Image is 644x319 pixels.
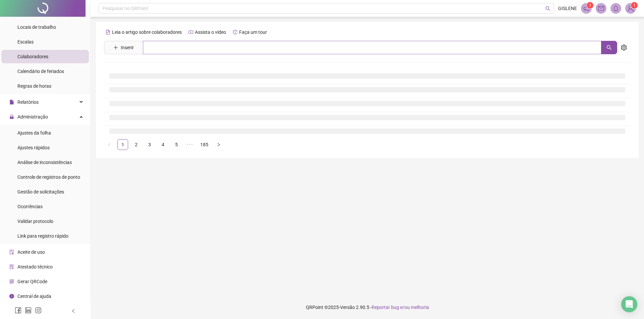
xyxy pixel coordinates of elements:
[171,140,181,150] a: 5
[17,264,53,269] span: Atestado técnico
[17,204,43,209] span: Ocorrências
[213,139,224,150] button: right
[626,3,636,13] img: 90811
[621,45,627,51] span: setting
[631,2,638,9] sup: Atualize o seu contato no menu Meus Dados
[17,114,48,119] span: Administração
[9,100,14,104] span: file
[17,249,45,255] span: Aceite de uso
[9,250,14,254] span: audit
[184,139,195,150] li: 5 próximas páginas
[598,5,604,11] span: mail
[17,83,51,89] span: Regras de horas
[239,29,267,35] span: Faça um tour
[189,30,193,34] span: youtube
[17,219,53,224] span: Validar protocolo
[108,42,139,53] button: Inserir
[340,305,355,310] span: Versão
[9,294,14,299] span: info-circle
[587,2,593,9] sup: 1
[17,54,48,59] span: Colaboradores
[145,140,155,150] a: 3
[217,143,221,147] span: right
[104,139,115,150] li: Página anterior
[118,140,128,150] a: 1
[25,307,32,314] span: linkedin
[195,29,226,35] span: Assista o vídeo
[545,6,550,11] span: search
[233,30,237,34] span: history
[91,296,644,319] footer: QRPoint © 2025 - 2.90.5 -
[558,5,577,12] span: GISLENE
[633,3,636,8] span: 1
[198,140,210,150] a: 185
[17,160,72,165] span: Análise de inconsistências
[17,174,80,180] span: Controle de registros de ponto
[621,296,637,312] div: Open Intercom Messenger
[9,114,14,119] span: lock
[198,139,211,150] li: 185
[17,99,39,105] span: Relatórios
[15,307,21,314] span: facebook
[171,139,182,150] li: 5
[17,279,47,284] span: Gerar QRCode
[606,45,612,50] span: search
[71,309,76,313] span: left
[9,279,14,284] span: qrcode
[17,294,51,299] span: Central de ajuda
[113,45,118,50] span: plus
[17,130,51,136] span: Ajustes da folha
[372,305,429,310] span: Reportar bug e/ou melhoria
[117,139,128,150] li: 1
[158,140,168,150] a: 4
[9,264,14,269] span: solution
[17,24,56,30] span: Locais de trabalho
[104,139,115,150] button: left
[17,145,50,150] span: Ajustes rápidos
[17,39,34,45] span: Escalas
[17,233,68,239] span: Link para registro rápido
[17,69,64,74] span: Calendário de feriados
[106,30,110,34] span: file-text
[144,139,155,150] li: 3
[107,143,111,147] span: left
[17,189,64,194] span: Gestão de solicitações
[583,5,589,11] span: notification
[158,139,168,150] li: 4
[184,139,195,150] span: •••
[589,3,591,8] span: 1
[121,44,134,51] span: Inserir
[112,29,182,35] span: Leia o artigo sobre colaboradores
[131,139,142,150] li: 2
[213,139,224,150] li: Próxima página
[35,307,42,314] span: instagram
[131,140,141,150] a: 2
[613,5,619,11] span: bell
